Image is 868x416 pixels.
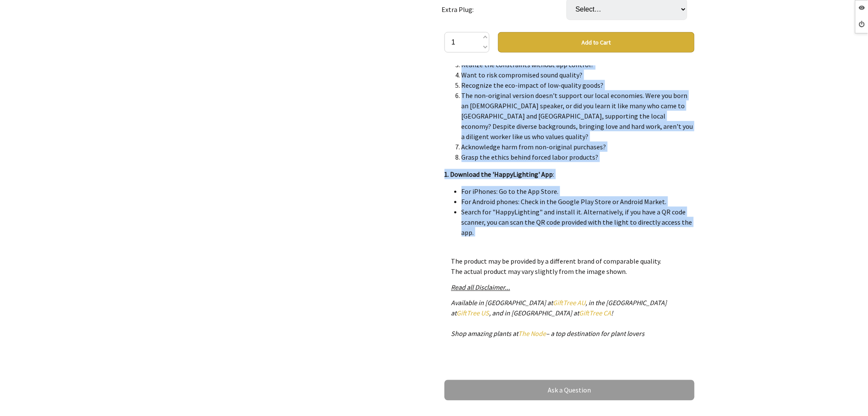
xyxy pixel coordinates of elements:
[462,152,695,162] li: Grasp the ethics behind forced labor products?
[451,256,688,277] p: The product may be provided by a different brand of comparable quality. The actual product may va...
[451,283,510,292] a: Read all Disclaimer...
[457,309,489,318] a: GiftTree US
[444,169,695,179] p: :
[444,380,695,401] a: Ask a Question
[462,80,695,90] li: Recognize the eco-impact of low-quality goods?
[498,32,695,53] button: Add to Cart
[462,70,695,80] li: Want to risk compromised sound quality?
[579,309,611,318] a: GiftTree CA
[462,207,695,238] li: Search for "HappyLighting" and install it. Alternatively, if you have a QR code scanner, you can ...
[451,299,667,338] em: Available in [GEOGRAPHIC_DATA] at , in the [GEOGRAPHIC_DATA] at , and in [GEOGRAPHIC_DATA] at ! S...
[519,330,546,338] a: The Node
[444,170,553,178] strong: 1. Download the 'HappyLighting' App
[462,142,695,152] li: Acknowledge harm from non-original purchases?
[462,90,695,142] li: The non-original version doesn't support our local economies. Were you born an [DEMOGRAPHIC_DATA]...
[462,186,695,196] li: For iPhones: Go to the App Store.
[462,196,695,207] li: For Android phones: Check in the Google Play Store or Android Market.
[553,299,586,307] a: GiftTree AU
